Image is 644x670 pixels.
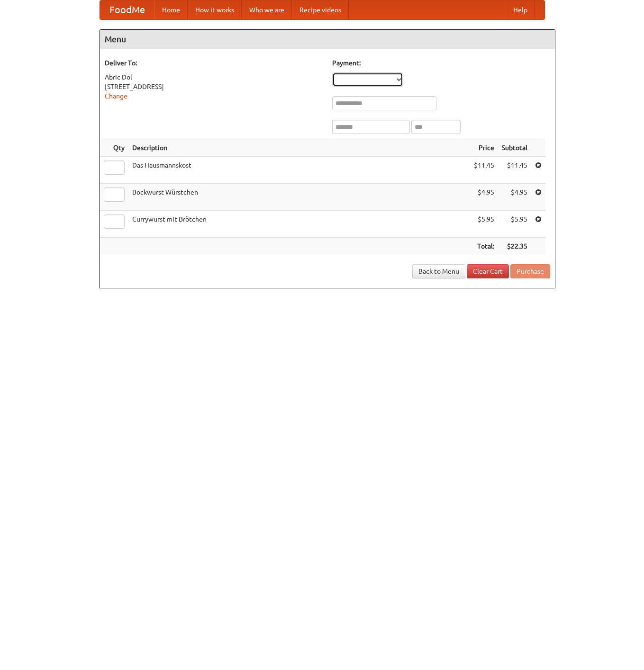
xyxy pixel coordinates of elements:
h5: Deliver To: [105,58,323,68]
td: $4.95 [498,184,531,211]
h5: Payment: [332,58,550,68]
button: Purchase [510,264,550,278]
td: $5.95 [498,211,531,238]
a: How it works [188,0,242,19]
td: $4.95 [470,184,498,211]
a: Recipe videos [292,0,349,19]
td: $5.95 [470,211,498,238]
th: Qty [100,139,128,157]
td: $11.45 [470,157,498,184]
a: Home [154,0,188,19]
a: FoodMe [100,0,154,19]
td: Das Hausmannskost [128,157,470,184]
div: Abric Dol [105,72,323,82]
td: Bockwurst Würstchen [128,184,470,211]
th: Price [470,139,498,157]
a: Change [105,92,127,100]
a: Help [506,0,535,19]
th: Subtotal [498,139,531,157]
td: $11.45 [498,157,531,184]
a: Back to Menu [412,264,465,278]
th: Description [128,139,470,157]
a: Clear Cart [467,264,509,278]
a: Who we are [242,0,292,19]
h4: Menu [100,30,555,49]
td: Currywurst mit Brötchen [128,211,470,238]
th: $22.35 [498,238,531,255]
div: [STREET_ADDRESS] [105,82,323,91]
th: Total: [470,238,498,255]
